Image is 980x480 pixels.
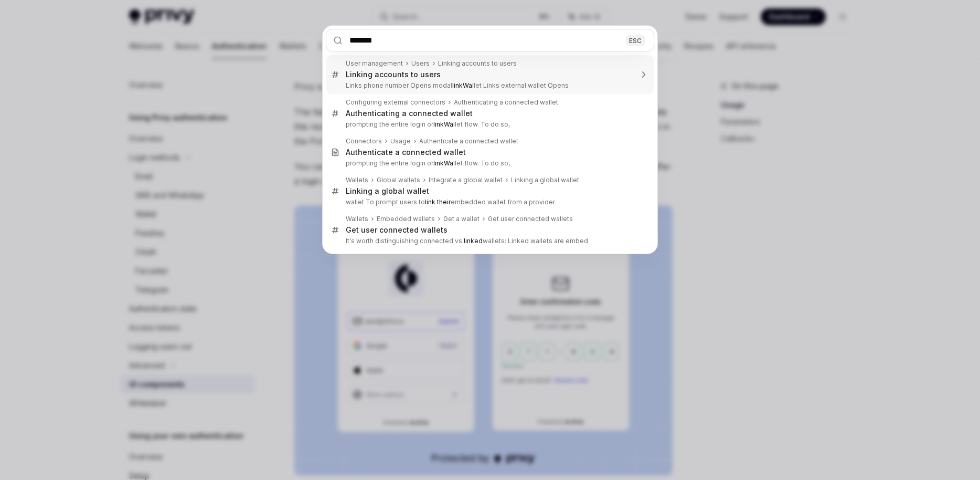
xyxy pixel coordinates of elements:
div: Integrate a global wallet [429,176,503,184]
div: Configuring external connectors [346,98,445,107]
div: Connectors [346,137,382,145]
div: Users [411,59,430,68]
p: prompting the entire login or llet flow. To do so, [346,120,632,129]
div: Get user connected wallets [346,225,448,235]
div: User management [346,59,403,68]
p: prompting the entire login or llet flow. To do so, [346,159,632,168]
b: linkWa [433,120,453,128]
p: Links phone number Opens modal llet Links external wallet Opens [346,81,632,90]
p: wallet To prompt users to embedded wallet from a provider [346,198,632,206]
div: Linking a global wallet [346,186,429,196]
b: link their [425,198,451,206]
b: linkWa [433,159,453,167]
div: Linking a global wallet [511,176,579,184]
b: linkWa [452,81,472,89]
div: Wallets [346,176,368,184]
div: ESC [626,35,645,46]
div: Authenticating a connected wallet [454,98,558,107]
b: linked [464,237,483,245]
div: Get user connected wallets [488,215,573,223]
div: Global wallets [377,176,420,184]
div: Authenticate a connected wallet [419,137,518,145]
div: Authenticate a connected wallet [346,148,466,157]
div: Authenticating a connected wallet [346,109,473,118]
div: Linking accounts to users [346,70,441,79]
p: It's worth distinguishing connected vs. wallets: Linked wallets are embed [346,237,632,245]
div: Embedded wallets [377,215,435,223]
div: Linking accounts to users [438,59,517,68]
div: Usage [390,137,411,145]
div: Wallets [346,215,368,223]
div: Get a wallet [443,215,480,223]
